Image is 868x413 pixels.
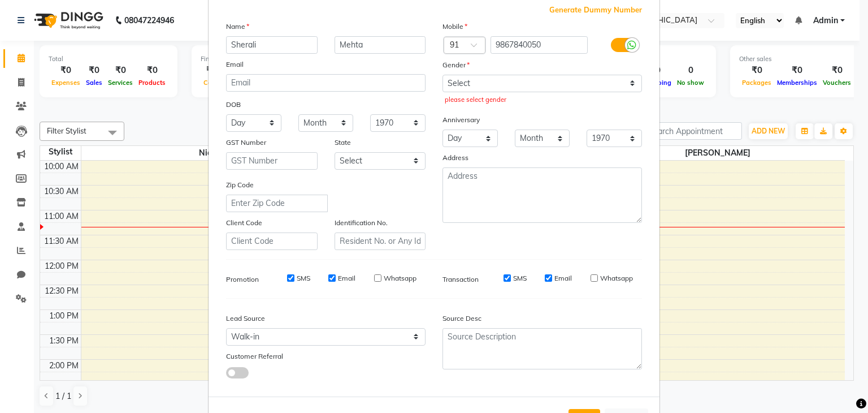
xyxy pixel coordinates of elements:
input: GST Number [226,152,318,170]
label: Client Code [226,218,262,228]
label: GST Number [226,137,266,148]
label: SMS [297,273,310,283]
label: Address [442,153,468,163]
label: SMS [513,273,527,283]
label: Name [226,21,249,32]
label: Customer Referral [226,351,283,362]
input: Resident No. or Any Id [335,233,426,250]
label: Email [226,59,244,70]
input: Email [226,74,426,92]
label: Whatsapp [384,273,416,283]
input: Last Name [335,36,426,54]
label: Email [338,273,355,283]
label: Promotion [226,274,259,285]
input: Mobile [491,36,588,54]
label: Email [554,273,572,283]
label: Lead Source [226,313,265,324]
label: Whatsapp [600,273,633,283]
label: Identification No. [335,218,388,228]
label: Zip Code [226,180,254,190]
input: Enter Zip Code [226,195,328,212]
input: First Name [226,36,318,54]
div: please select gender [445,95,639,105]
label: Mobile [442,21,467,32]
label: Source Desc [442,313,481,324]
label: Anniversary [442,115,480,125]
label: Transaction [442,274,479,285]
label: DOB [226,100,241,110]
input: Client Code [226,233,318,250]
span: Generate Dummy Number [549,5,642,16]
label: State [335,137,351,148]
label: Gender [442,60,470,70]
